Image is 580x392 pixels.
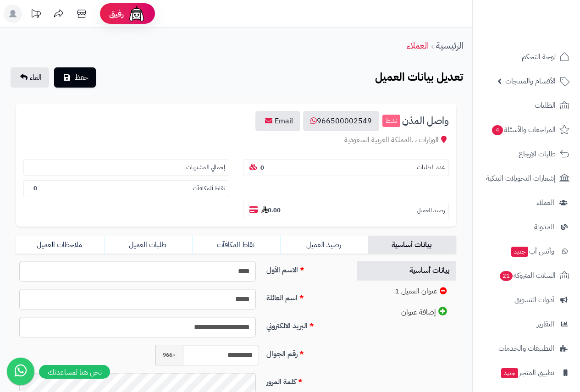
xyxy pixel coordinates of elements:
[109,8,124,19] span: رفيق
[417,206,445,215] small: رصيد العميل
[486,172,556,185] span: إشعارات التحويلات البنكية
[501,368,518,378] span: جديد
[478,143,574,165] a: طلبات الإرجاع
[192,236,280,254] a: نقاط المكافآت
[11,67,49,88] a: الغاء
[407,39,429,52] a: العملاء
[478,289,574,311] a: أدوات التسويق
[382,115,400,127] small: نشط
[104,236,192,254] a: طلبات العميل
[500,366,554,379] span: تطبيق المتجر
[536,196,554,209] span: العملاء
[478,192,574,214] a: العملاء
[155,345,183,365] span: +966
[75,72,88,83] span: حفظ
[30,72,42,83] span: الغاء
[54,67,96,88] button: حفظ
[478,362,574,384] a: تطبيق المتجرجديد
[261,206,281,215] b: 0.00
[537,318,554,331] span: التقارير
[280,236,368,254] a: رصيد العميل
[478,313,574,335] a: التقارير
[33,184,37,193] b: 0
[478,337,574,359] a: التطبيقات والخدمات
[436,39,463,52] a: الرئيسية
[263,261,346,276] label: الاسم الأول
[24,5,47,25] a: تحديثات المنصة
[417,163,445,172] small: عدد الطلبات
[478,240,574,262] a: وآتس آبجديد
[127,5,146,23] img: ai-face.png
[255,111,300,131] a: Email
[499,269,556,282] span: السلات المتروكة
[478,216,574,238] a: المدونة
[478,119,574,141] a: المراجعات والأسئلة4
[478,265,574,287] a: السلات المتروكة21
[498,342,554,355] span: التطبيقات والخدمات
[505,75,556,88] span: الأقسام والمنتجات
[511,247,528,257] span: جديد
[478,167,574,189] a: إشعارات التحويلات البنكية
[478,46,574,68] a: لوحة التحكم
[514,293,554,306] span: أدوات التسويق
[368,236,456,254] a: بيانات أساسية
[535,99,556,112] span: الطلبات
[491,123,556,136] span: المراجعات والأسئلة
[478,94,574,116] a: الطلبات
[263,289,346,304] label: اسم العائلة
[23,135,449,145] div: الوزارات ، .المملكة العربية السعودية
[492,125,503,135] span: 4
[510,245,554,258] span: وآتس آب
[357,302,457,322] a: إضافة عنوان
[303,111,379,131] a: 966500002549
[534,221,554,233] span: المدونة
[16,236,104,254] a: ملاحظات العميل
[522,50,556,63] span: لوحة التحكم
[263,345,346,359] label: رقم الجوال
[260,163,264,172] b: 0
[193,184,225,193] small: نقاط ألمكافآت
[402,116,449,126] span: واصل المذن
[519,148,556,160] span: طلبات الإرجاع
[263,373,346,387] label: كلمة المرور
[375,69,463,85] b: تعديل بيانات العميل
[357,282,457,301] a: عنوان العميل 1
[500,271,513,281] span: 21
[263,317,346,331] label: البريد الالكتروني
[186,163,225,172] small: إجمالي المشتريات
[357,261,457,281] a: بيانات أساسية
